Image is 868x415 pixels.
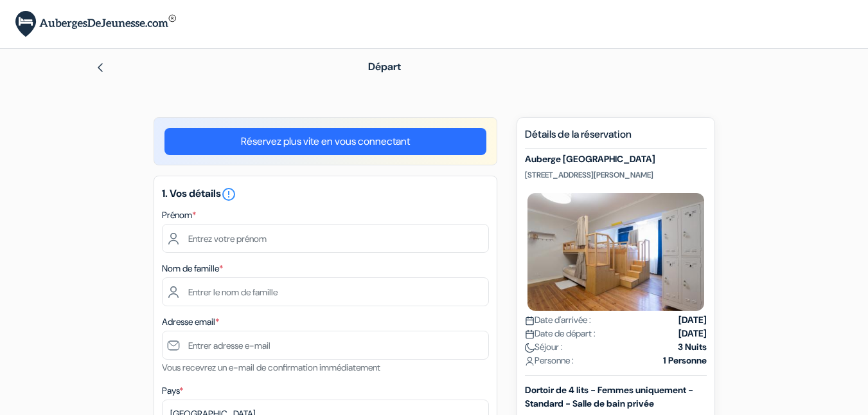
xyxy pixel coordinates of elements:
[162,262,223,275] label: Nom de famille
[221,187,236,202] i: error_outline
[525,316,535,326] img: calendar.svg
[95,62,105,73] img: left_arrow.svg
[525,384,693,409] b: Dortoir de 4 lits - Femmes uniquement - Standard - Salle de bain privée
[525,356,535,366] img: user_icon.svg
[525,154,707,165] h5: Auberge [GEOGRAPHIC_DATA]
[162,331,489,360] input: Entrer adresse e-mail
[162,208,196,222] label: Prénom
[15,11,176,37] img: AubergesDeJeunesse.com
[525,343,535,353] img: moon.svg
[368,60,401,73] span: Départ
[162,277,489,306] input: Entrer le nom de famille
[162,362,380,373] small: Vous recevrez un e-mail de confirmation immédiatement
[525,128,707,149] h5: Détails de la réservation
[678,340,707,354] strong: 3 Nuits
[162,224,489,253] input: Entrez votre prénom
[525,354,574,367] span: Personne :
[525,340,563,354] span: Séjour :
[162,315,219,329] label: Adresse email
[221,187,236,200] a: error_outline
[678,327,707,340] strong: [DATE]
[525,327,596,340] span: Date de départ :
[678,313,707,327] strong: [DATE]
[525,170,707,180] p: [STREET_ADDRESS][PERSON_NAME]
[164,128,486,155] a: Réservez plus vite en vous connectant
[663,354,707,367] strong: 1 Personne
[525,313,591,327] span: Date d'arrivée :
[162,384,183,398] label: Pays
[525,329,535,339] img: calendar.svg
[162,187,489,202] h5: 1. Vos détails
